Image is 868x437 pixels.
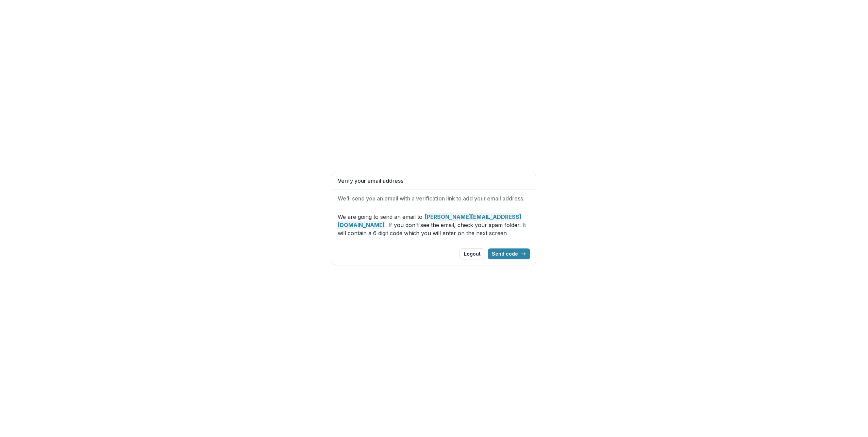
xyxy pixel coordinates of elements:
[338,213,530,237] p: We are going to send an email to . If you don't see the email, check your spam folder. It will co...
[488,248,530,259] button: Send code
[338,178,530,184] h1: Verify your email address
[460,248,485,259] button: Logout
[338,213,521,229] strong: [PERSON_NAME][EMAIL_ADDRESS][DOMAIN_NAME]
[338,195,530,202] h2: We'll send you an email with a verification link to add your email address.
